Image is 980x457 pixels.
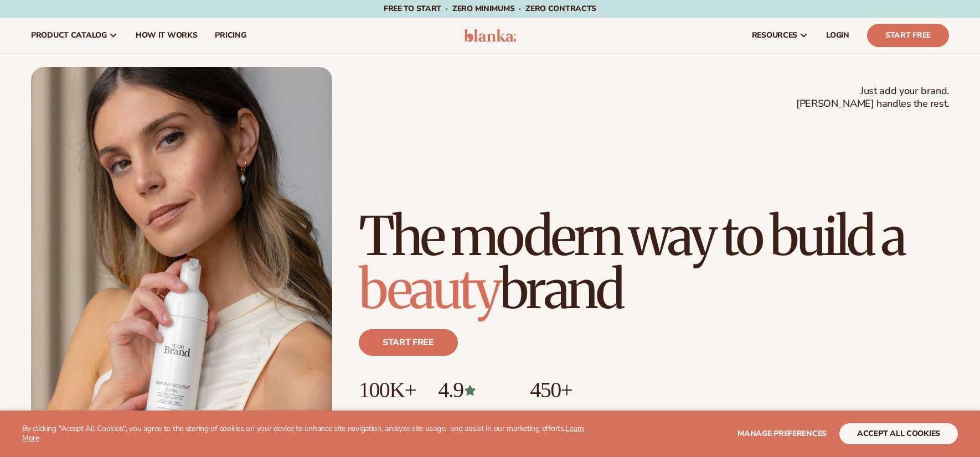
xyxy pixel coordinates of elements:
p: By clicking "Accept All Cookies", you agree to the storing of cookies on your device to enhance s... [22,424,590,443]
button: Manage preferences [737,423,827,444]
a: pricing [206,18,255,53]
span: Free to start · ZERO minimums · ZERO contracts [384,3,596,14]
span: Manage preferences [737,428,827,439]
span: LOGIN [826,31,849,40]
p: Brands built [359,402,416,420]
p: Over 400 reviews [438,402,508,420]
a: Start Free [867,24,949,47]
button: accept all cookies [839,423,958,444]
span: product catalog [31,31,107,40]
span: Just add your brand. [PERSON_NAME] handles the rest. [796,85,949,111]
a: Learn More [22,423,584,443]
a: resources [743,18,817,53]
span: beauty [359,256,499,323]
span: resources [752,31,797,40]
a: LOGIN [817,18,858,53]
a: How It Works [127,18,207,53]
img: logo [464,29,517,42]
span: How It Works [136,31,198,40]
p: 4.9 [438,378,508,402]
span: pricing [215,31,246,40]
a: product catalog [22,18,127,53]
a: Start free [359,329,458,356]
img: Female holding tanning mousse. [31,67,332,446]
p: High-quality products [530,402,613,420]
p: 100K+ [359,378,416,402]
h1: The modern way to build a brand [359,210,949,316]
p: 450+ [530,378,613,402]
